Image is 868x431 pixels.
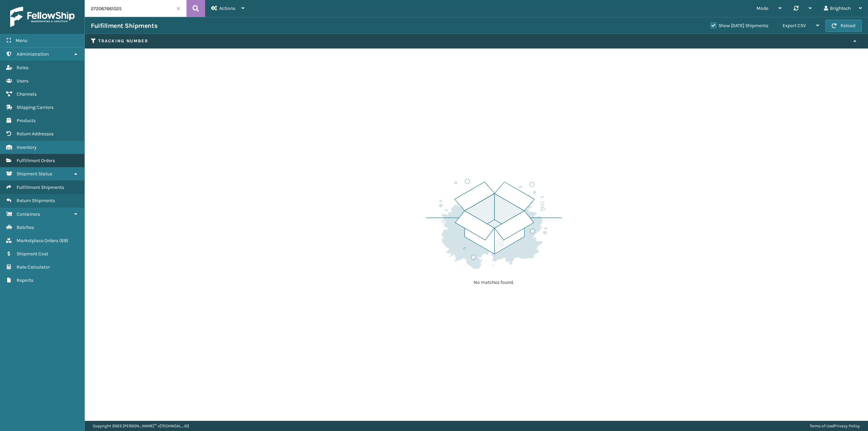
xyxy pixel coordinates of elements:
p: Copyright 2023 [PERSON_NAME]™ v [TECHNICAL_ID] [93,421,189,431]
span: Actions [219,5,235,11]
span: Export CSV [783,23,806,28]
span: Shipment Cost [17,251,48,257]
span: Administration [17,51,49,57]
span: Containers [17,211,40,217]
img: logo [10,7,75,27]
a: Privacy Policy [834,424,860,428]
h3: Fulfillment Shipments [91,22,157,30]
span: Batches [17,224,34,230]
a: Terms of Use [810,424,833,428]
span: Users [17,78,28,84]
span: Inventory [17,144,37,150]
div: | [810,421,860,431]
span: Products [17,118,36,123]
span: Marketplace Orders [17,238,58,243]
label: Tracking Number [98,38,850,44]
span: Fulfillment Orders [17,158,55,163]
span: Roles [17,65,28,71]
span: Return Addresses [17,131,54,137]
span: Reports [17,277,33,283]
span: Fulfillment Shipments [17,184,64,190]
span: Shipment Status [17,171,52,177]
span: Menu [16,38,27,43]
span: Rate Calculator [17,264,50,270]
span: Shipping Carriers [17,104,54,110]
span: Mode [756,5,768,11]
span: ( 69 ) [59,238,68,243]
label: Show [DATE] Shipments [710,23,768,28]
button: Reload [825,20,862,32]
span: Return Shipments [17,198,55,203]
span: Channels [17,91,37,97]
